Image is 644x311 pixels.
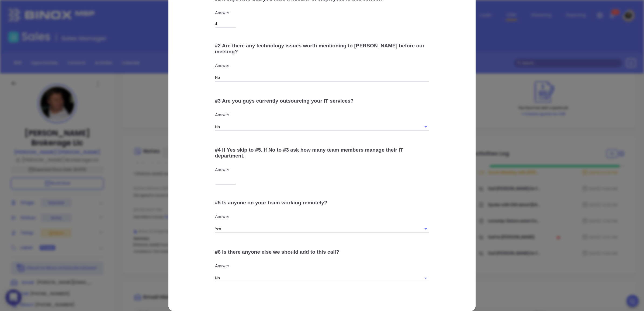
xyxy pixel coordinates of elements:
p: Answer [215,112,429,118]
span: # 6 Is there anyone else we should add to this call? [215,249,339,255]
p: Answer [215,10,429,16]
span: # 3 Are you guys currently outsourcing your IT services? [215,98,354,104]
p: Answer [215,214,429,220]
input: Text Input [215,74,429,82]
button: Open [422,123,430,131]
span: # 4 If Yes skip to #5. If No to #3 ask how many team members manage their IT department. [215,147,403,159]
p: Answer [215,63,429,69]
span: # 5 Is anyone on your team working remotely? [215,200,327,205]
p: Answer [215,263,429,269]
button: Open [422,274,430,282]
button: Open [422,225,430,233]
p: Answer [215,167,429,173]
span: # 2 Are there any technology issues worth mentioning to [PERSON_NAME] before our meeting? [215,43,425,54]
